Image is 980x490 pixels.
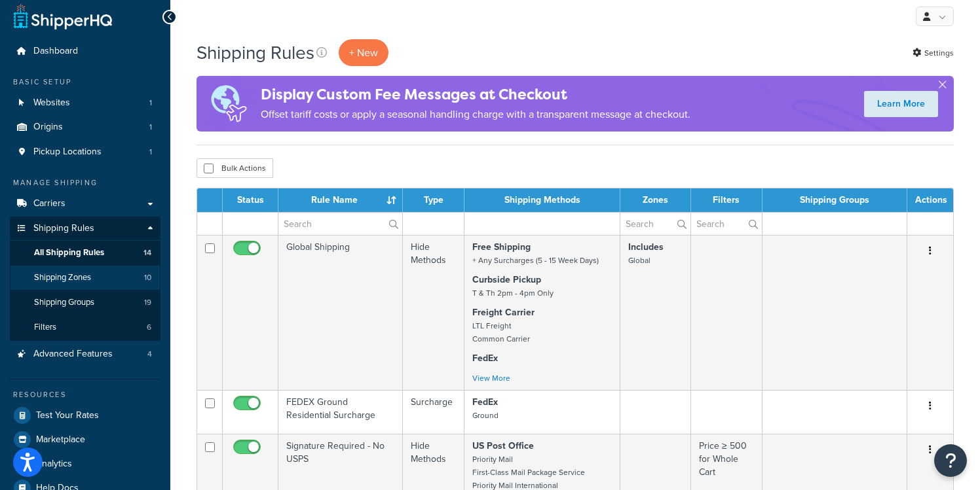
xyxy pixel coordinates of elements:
[10,266,160,290] li: Shipping Zones
[10,115,160,139] li: Origins
[34,272,91,283] span: Shipping Zones
[278,188,403,212] th: Rule Name : activate to sort column ascending
[36,459,72,470] span: Analytics
[10,140,160,164] a: Pickup Locations 1
[464,188,620,212] th: Shipping Methods
[33,349,113,360] span: Advanced Features
[10,404,160,427] a: Test Your Rates
[34,247,104,258] span: All Shipping Rules
[147,349,152,360] span: 4
[403,235,464,390] td: Hide Methods
[10,290,160,315] li: Shipping Groups
[691,188,763,212] th: Filters
[278,213,402,235] input: Search
[620,213,690,235] input: Search
[197,76,261,131] img: duties-banner-06bc72dcb5fe05cb3f9472aba00be2ae8eb53ab6f0d8bb03d382ba314ac3c341.png
[10,266,160,290] a: Shipping Zones 10
[149,97,152,109] span: 1
[339,39,388,66] p: + New
[36,410,99,421] span: Test Your Rates
[472,395,498,409] strong: FedEx
[472,273,541,287] strong: Curbside Pickup
[10,115,160,139] a: Origins 1
[33,223,94,234] span: Shipping Rules
[144,272,151,283] span: 10
[10,77,160,88] div: Basic Setup
[10,217,160,241] a: Shipping Rules
[10,91,160,115] a: Websites 1
[10,91,160,115] li: Websites
[403,390,464,434] td: Surcharge
[620,188,691,212] th: Zones
[261,105,690,124] p: Offset tariff costs or apply a seasonal handling charge with a transparent message at checkout.
[223,188,278,212] th: Status
[10,217,160,341] li: Shipping Rules
[403,188,464,212] th: Type
[197,158,273,178] button: Bulk Actions
[913,44,954,62] a: Settings
[907,188,953,212] th: Actions
[472,254,599,266] small: + Any Surcharges (5 - 15 Week Days)
[33,122,63,133] span: Origins
[10,39,160,63] a: Dashboard
[33,97,70,109] span: Websites
[10,241,160,265] li: All Shipping Rules
[149,122,152,133] span: 1
[472,287,554,299] small: T & Th 2pm - 4pm Only
[33,198,66,209] span: Carriers
[472,240,531,254] strong: Free Shipping
[147,322,151,333] span: 6
[149,147,152,158] span: 1
[10,342,160,366] a: Advanced Features 4
[628,254,650,266] small: Global
[472,372,510,384] a: View More
[472,410,499,421] small: Ground
[36,434,85,446] span: Marketplace
[10,241,160,265] a: All Shipping Rules 14
[10,342,160,366] li: Advanced Features
[691,213,762,235] input: Search
[10,290,160,315] a: Shipping Groups 19
[10,140,160,164] li: Pickup Locations
[14,3,112,29] a: ShipperHQ Home
[34,297,94,308] span: Shipping Groups
[472,306,535,319] strong: Freight Carrier
[472,320,530,345] small: LTL Freight Common Carrier
[261,84,690,105] h4: Display Custom Fee Messages at Checkout
[10,389,160,400] div: Resources
[472,351,498,365] strong: FedEx
[10,177,160,188] div: Manage Shipping
[10,315,160,340] a: Filters 6
[143,247,151,258] span: 14
[10,192,160,216] a: Carriers
[34,322,56,333] span: Filters
[33,46,78,57] span: Dashboard
[934,444,967,477] button: Open Resource Center
[197,40,314,65] h1: Shipping Rules
[278,390,403,434] td: FEDEX Ground Residential Surcharge
[472,439,534,453] strong: US Post Office
[33,147,102,158] span: Pickup Locations
[10,315,160,340] li: Filters
[10,428,160,451] a: Marketplace
[628,240,664,254] strong: Includes
[864,91,938,117] a: Learn More
[278,235,403,390] td: Global Shipping
[144,297,151,308] span: 19
[10,452,160,476] a: Analytics
[763,188,907,212] th: Shipping Groups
